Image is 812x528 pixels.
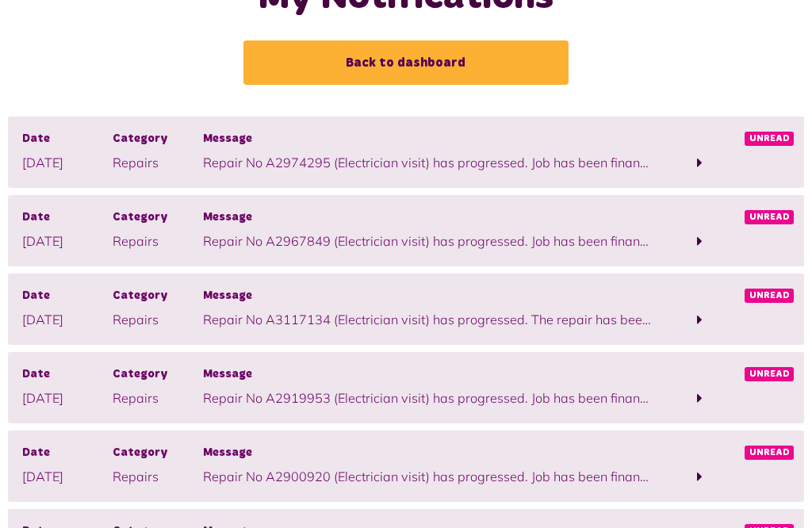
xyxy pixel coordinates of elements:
span: Message [203,209,654,227]
span: Category [113,209,203,227]
span: Category [113,366,203,384]
span: Message [203,288,654,305]
span: Unread [745,446,794,460]
p: [DATE] [22,388,113,407]
span: Category [113,445,203,462]
span: Date [22,288,113,305]
p: [DATE] [22,310,113,329]
p: [DATE] [22,153,113,172]
span: Message [203,131,654,148]
p: [DATE] [22,467,113,486]
p: [DATE] [22,231,113,251]
span: Unread [745,367,794,381]
p: Repairs [113,310,203,329]
span: Date [22,445,113,462]
p: Repairs [113,153,203,172]
span: Message [203,366,654,384]
p: Repair No A2974295 (Electrician visit) has progressed. Job has been financially completed. To vie... [203,153,654,172]
span: Category [113,131,203,148]
p: Repair No A2967849 (Electrician visit) has progressed. Job has been financially completed. To vie... [203,231,654,251]
span: Date [22,131,113,148]
span: Date [22,366,113,384]
span: Message [203,445,654,462]
a: Back to dashboard [243,40,569,85]
span: Unread [745,132,794,146]
span: Category [113,288,203,305]
p: Repairs [113,388,203,407]
p: Repairs [113,231,203,251]
p: Repair No A2919953 (Electrician visit) has progressed. Job has been financially completed. To vie... [203,388,654,407]
p: Repair No A3117134 (Electrician visit) has progressed. The repair has been fully completed. To vi... [203,310,654,329]
span: Date [22,209,113,227]
p: Repair No A2900920 (Electrician visit) has progressed. Job has been financially completed. To vie... [203,467,654,486]
span: Unread [745,210,794,224]
span: Unread [745,289,794,303]
p: Repairs [113,467,203,486]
